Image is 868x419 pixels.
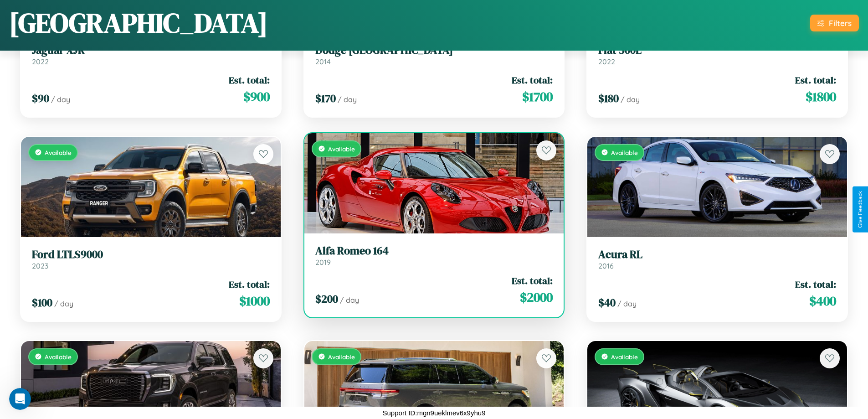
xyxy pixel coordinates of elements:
span: 2023 [32,261,48,270]
a: Fiat 500L2022 [598,44,836,66]
span: / day [621,95,640,104]
span: Available [45,149,72,156]
span: Est. total: [229,278,270,291]
span: 2019 [315,258,331,267]
h1: [GEOGRAPHIC_DATA] [9,4,268,41]
span: $ 90 [32,91,49,106]
span: $ 40 [598,295,616,310]
h3: Ford LTLS9000 [32,248,270,261]
span: / day [340,295,359,305]
h3: Acura RL [598,248,836,261]
span: $ 1800 [806,88,836,106]
span: / day [617,299,637,308]
h3: Fiat 500L [598,44,836,57]
span: 2022 [598,57,615,66]
span: $ 900 [243,88,270,106]
span: 2016 [598,261,614,270]
span: Est. total: [512,73,553,87]
div: Give Feedback [857,191,863,228]
span: $ 1000 [239,292,270,310]
span: $ 180 [598,91,619,106]
div: Filters [829,18,852,28]
span: Available [45,353,72,361]
span: Available [328,353,355,361]
a: Acura RL2016 [598,248,836,270]
span: $ 170 [315,91,336,106]
span: Est. total: [795,73,836,87]
span: Available [611,353,638,361]
h3: Dodge [GEOGRAPHIC_DATA] [315,44,553,57]
span: / day [338,95,357,104]
span: / day [51,95,70,104]
h3: Jaguar XJR [32,44,270,57]
span: $ 2000 [520,288,553,306]
span: Est. total: [795,278,836,291]
span: Est. total: [229,73,270,87]
span: Available [328,145,355,153]
span: Est. total: [512,274,553,287]
a: Jaguar XJR2022 [32,44,270,66]
h3: Alfa Romeo 164 [315,244,553,258]
span: $ 100 [32,295,52,310]
span: Available [611,149,638,156]
span: $ 200 [315,291,338,306]
a: Ford LTLS90002023 [32,248,270,270]
iframe: Intercom live chat [9,388,31,410]
a: Dodge [GEOGRAPHIC_DATA]2014 [315,44,553,66]
span: $ 1700 [522,88,553,106]
button: Filters [810,15,859,31]
span: $ 400 [809,292,836,310]
span: 2014 [315,57,331,66]
span: 2022 [32,57,49,66]
p: Support ID: mgn9ueklmev6x9yhu9 [383,407,486,419]
span: / day [54,299,73,308]
a: Alfa Romeo 1642019 [315,244,553,267]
